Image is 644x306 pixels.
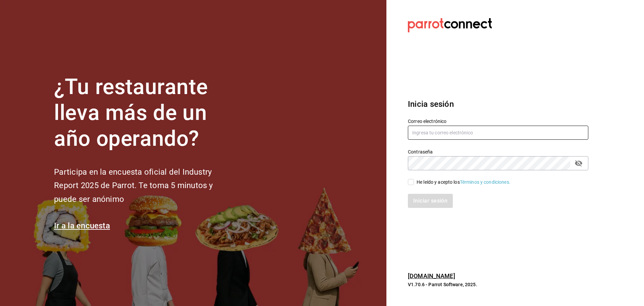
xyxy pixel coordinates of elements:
[417,179,511,186] div: He leído y acepto los
[408,272,455,279] a: [DOMAIN_NAME]
[54,165,235,206] h2: Participa en la encuesta oficial del Industry Report 2025 de Parrot. Te toma 5 minutos y puede se...
[573,158,584,169] button: passwordField
[460,179,511,185] a: Términos y condiciones.
[408,98,588,110] h3: Inicia sesión
[54,74,235,151] h1: ¿Tu restaurante lleva más de un año operando?
[54,221,110,230] a: Ir a la encuesta
[408,126,588,140] input: Ingresa tu correo electrónico
[408,119,588,124] label: Correo electrónico
[408,281,588,288] p: V1.70.6 - Parrot Software, 2025.
[408,149,588,154] label: Contraseña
